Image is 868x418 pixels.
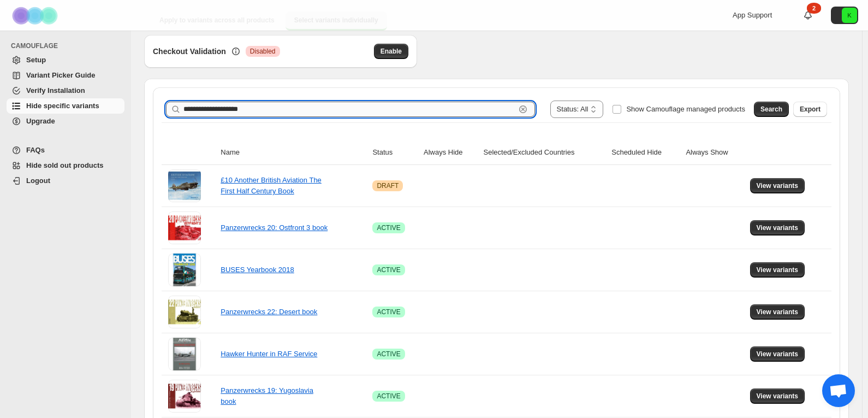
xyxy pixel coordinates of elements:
button: View variants [750,220,805,236]
th: Always Hide [420,140,480,165]
div: Open chat [822,374,855,407]
th: Status [369,140,420,165]
a: Upgrade [7,114,124,129]
a: Hawker Hunter in RAF Service [221,350,317,358]
span: View variants [757,181,799,190]
img: Panzerwrecks 19: Yugoslavia book [168,380,201,413]
span: ACTIVE [377,392,400,401]
img: £10 Another British Aviation The First Half Century Book [168,169,201,202]
span: ACTIVE [377,266,400,274]
button: Search [754,102,789,117]
img: Camouflage [9,1,63,31]
button: View variants [750,388,805,404]
span: App Support [733,11,772,19]
a: Variant Picker Guide [7,68,124,83]
span: View variants [757,223,799,232]
img: BUSES Yearbook 2018 [168,254,201,286]
img: Hawker Hunter in RAF Service [168,338,201,370]
button: View variants [750,346,805,362]
a: Verify Installation [7,83,124,98]
span: Export [800,105,821,114]
span: Verify Installation [26,86,85,95]
span: Show Camouflage managed products [626,105,745,113]
a: 2 [802,10,813,21]
a: Setup [7,52,124,68]
th: Scheduled Hide [608,140,682,165]
span: Disabled [250,47,276,56]
a: Panzerwrecks 20: Ostfront 3 book [221,223,328,232]
h3: Checkout Validation [153,46,226,57]
button: Enable [374,44,408,59]
th: Always Show [682,140,746,165]
a: Hide specific variants [7,98,124,114]
a: £10 Another British Aviation The First Half Century Book [221,176,322,195]
button: View variants [750,262,805,278]
span: View variants [757,308,799,316]
a: Hide sold out products [7,158,124,173]
a: BUSES Yearbook 2018 [221,266,294,274]
span: Avatar with initials K [842,8,857,23]
div: 2 [807,3,821,14]
span: ACTIVE [377,223,400,232]
span: Hide specific variants [26,102,99,110]
span: Search [760,105,782,114]
a: Panzerwrecks 22: Desert book [221,308,317,316]
span: View variants [757,350,799,358]
button: Clear [518,104,528,115]
button: View variants [750,304,805,320]
button: Avatar with initials K [831,7,858,24]
span: Logout [26,176,50,185]
a: FAQs [7,143,124,158]
span: View variants [757,392,799,401]
button: View variants [750,178,805,193]
th: Selected/Excluded Countries [480,140,609,165]
span: DRAFT [377,181,399,190]
a: Logout [7,173,124,189]
span: ACTIVE [377,350,400,358]
span: Enable [381,47,402,56]
img: Panzerwrecks 20: Ostfront 3 book [168,211,201,244]
text: K [847,12,852,19]
span: Hide sold out products [26,161,104,169]
th: Name [217,140,369,165]
span: View variants [757,266,799,274]
img: Panzerwrecks 22: Desert book [168,296,201,328]
span: FAQs [26,146,45,154]
a: Panzerwrecks 19: Yugoslavia book [221,386,313,405]
span: Setup [26,56,46,64]
span: Variant Picker Guide [26,71,95,79]
span: ACTIVE [377,308,400,316]
span: Upgrade [26,117,55,125]
span: CAMOUFLAGE [11,42,126,50]
button: Export [793,102,827,117]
